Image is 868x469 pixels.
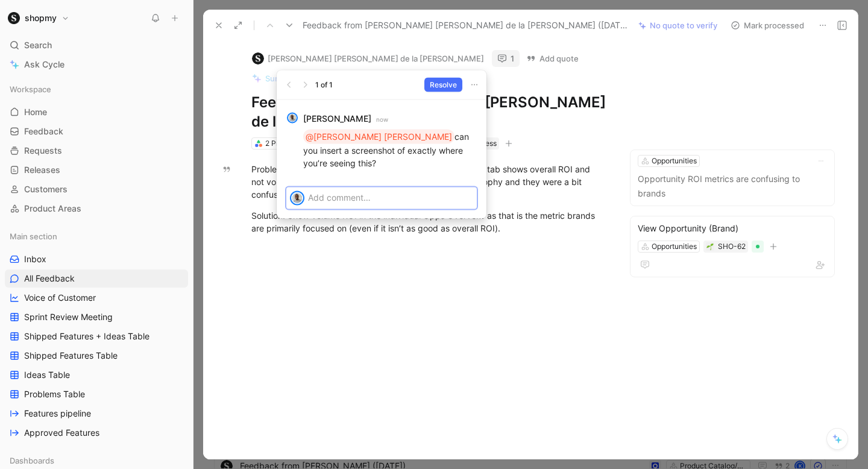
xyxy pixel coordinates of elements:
strong: [PERSON_NAME] [303,112,371,126]
span: Resolve [430,79,457,91]
img: avatar [291,192,303,204]
div: @[PERSON_NAME] [PERSON_NAME] [306,130,452,144]
p: can you insert a screenshot of exactly where you’re seeing this? [303,130,477,169]
img: avatar [288,114,297,122]
button: Resolve [424,78,462,92]
small: now [376,114,388,125]
div: 1 of 1 [315,79,333,91]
